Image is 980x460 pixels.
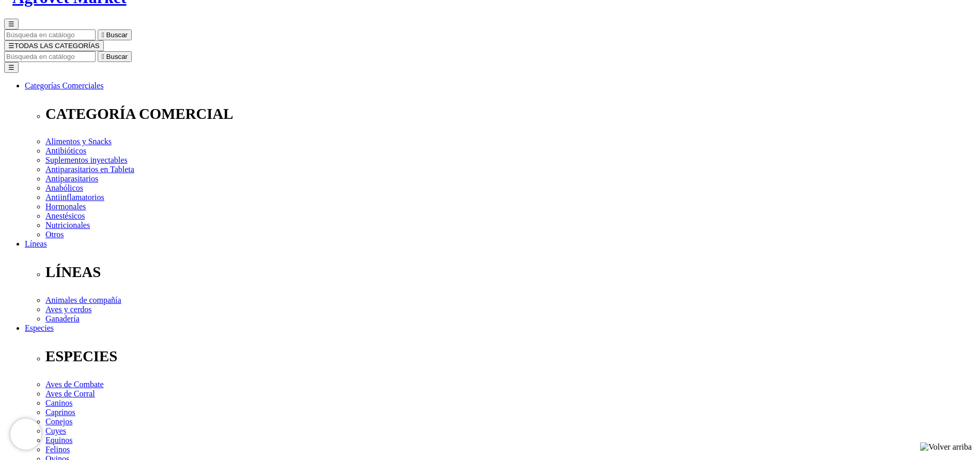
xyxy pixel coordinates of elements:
[45,417,72,426] a: Conejos
[106,31,128,39] span: Buscar
[45,380,104,389] a: Aves de Combate
[102,31,104,39] i: 
[45,426,66,435] a: Cuyes
[98,51,132,62] button:  Buscar
[45,305,91,314] a: Aves y cerdos
[10,419,41,450] iframe: Brevo live chat
[98,29,132,40] button:  Buscar
[45,193,104,202] a: Antiinflamatorios
[45,389,95,398] a: Aves de Corral
[45,211,85,220] a: Anestésicos
[4,51,96,62] input: Buscar
[45,314,80,323] a: Ganadería
[45,202,86,211] a: Hormonales
[4,62,19,73] button: ☰
[45,230,64,239] a: Otros
[25,239,47,248] a: Líneas
[45,221,90,229] a: Nutricionales
[45,348,976,365] p: ESPECIES
[45,165,134,174] a: Antiparasitarios en Tableta
[45,146,86,155] a: Antibióticos
[8,42,14,50] span: ☰
[25,324,54,332] a: Especies
[102,53,104,60] i: 
[106,53,128,60] span: Buscar
[25,81,103,90] a: Categorías Comerciales
[45,264,976,281] p: LÍNEAS
[920,442,972,452] img: Volver arriba
[45,445,70,454] a: Felinos
[45,398,72,407] a: Caninos
[8,20,14,28] span: ☰
[45,296,121,304] a: Animales de compañía
[45,183,83,192] a: Anabólicos
[4,19,19,29] button: ☰
[4,29,96,40] input: Buscar
[45,408,75,417] a: Caprinos
[45,105,976,122] p: CATEGORÍA COMERCIAL
[45,156,128,164] a: Suplementos inyectables
[45,174,98,183] a: Antiparasitarios
[45,436,72,444] a: Equinos
[45,137,112,146] a: Alimentos y Snacks
[4,40,104,51] button: ☰TODAS LAS CATEGORÍAS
